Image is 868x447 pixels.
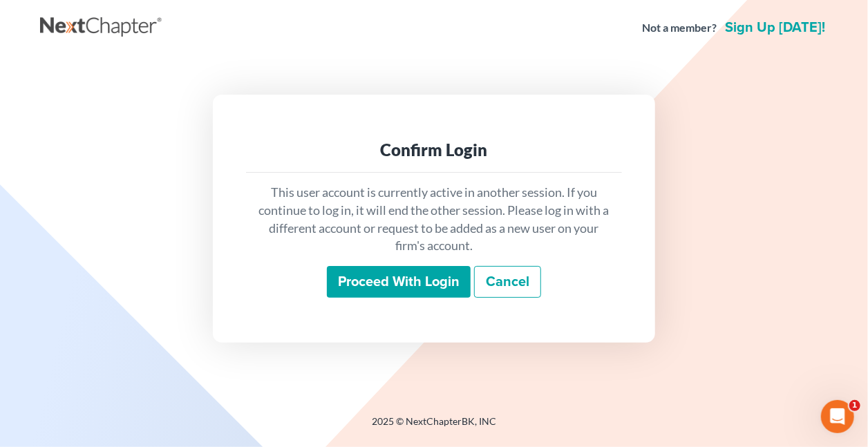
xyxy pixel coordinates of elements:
[849,400,860,411] span: 1
[257,184,611,255] p: This user account is currently active in another session. If you continue to log in, it will end ...
[40,415,828,439] div: 2025 © NextChapterBK, INC
[327,266,471,298] input: Proceed with login
[474,266,541,298] a: Cancel
[722,21,828,35] a: Sign up [DATE]!
[821,400,854,433] iframe: Intercom live chat
[642,20,717,36] strong: Not a member?
[257,139,611,161] div: Confirm Login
